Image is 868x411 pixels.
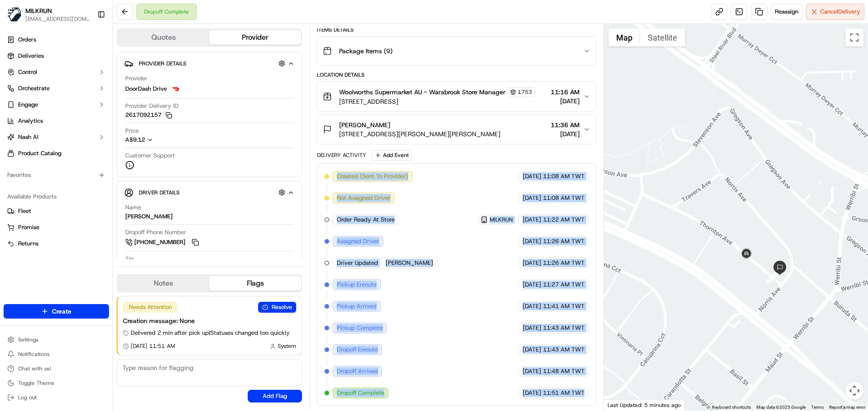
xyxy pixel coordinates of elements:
[4,4,94,25] button: MILKRUNMILKRUN[EMAIL_ADDRESS][DOMAIN_NAME]
[337,194,391,202] span: Not Assigned Driver
[523,237,541,245] span: [DATE]
[4,362,109,375] button: Chat with us!
[125,237,200,247] button: [PHONE_NUMBER]
[317,152,366,159] div: Delivery Activity
[543,281,585,289] span: 11:27 AM TWT
[25,6,52,15] button: MILKRUN
[386,259,433,267] span: [PERSON_NAME]
[337,389,384,397] span: Dropoff Complete
[543,237,585,245] span: 11:26 AM TWT
[523,281,541,289] span: [DATE]
[337,237,379,245] span: Assigned Driver
[337,302,377,310] span: Pickup Arrived
[125,127,139,135] span: Price
[18,117,43,125] span: Analytics
[18,351,50,358] span: Notifications
[845,28,863,46] button: Toggle fullscreen view
[4,97,109,112] button: Engage
[18,223,39,231] span: Promise
[118,276,209,291] button: Notes
[4,146,109,161] a: Product Catalog
[523,389,541,397] span: [DATE]
[317,37,595,65] button: Package Items (9)
[125,203,141,212] span: Name
[25,15,90,23] button: [EMAIL_ADDRESS][DOMAIN_NAME]
[339,97,535,106] span: [STREET_ADDRESS]
[518,88,532,96] span: 1753
[7,240,105,248] a: Returns
[523,346,541,354] span: [DATE]
[4,168,109,182] div: Favorites
[124,56,294,71] button: Provider Details
[339,129,500,139] span: [STREET_ADDRESS][PERSON_NAME][PERSON_NAME]
[771,4,802,20] button: Reassign
[756,405,806,410] span: Map data ©2025 Google
[337,259,378,267] span: Driver Updated
[523,216,541,224] span: [DATE]
[4,236,109,251] button: Returns
[125,85,167,93] span: DoorDash Drive
[18,101,38,109] span: Engage
[543,367,585,375] span: 11:48 AM TWT
[125,255,134,263] span: Tip
[4,114,109,128] a: Analytics
[606,399,636,411] a: Open this area in Google Maps (opens a new window)
[124,185,294,200] button: Driver Details
[139,60,186,67] span: Provider Details
[18,149,61,157] span: Product Catalog
[337,172,408,180] span: Created (Sent To Provider)
[209,30,301,45] button: Provider
[372,150,412,161] button: Add Event
[18,133,38,141] span: Nash AI
[551,120,580,129] span: 11:36 AM
[258,302,296,313] button: Resolve
[523,302,541,310] span: [DATE]
[170,83,181,94] img: doordash_logo_v2.png
[18,84,50,92] span: Orchestrate
[775,8,798,16] span: Reassign
[18,68,37,76] span: Control
[125,136,145,143] span: A$9.12
[4,32,109,47] a: Orders
[139,189,179,196] span: Driver Details
[4,81,109,96] button: Orchestrate
[18,379,54,387] span: Toggle Theme
[337,216,395,224] span: Order Ready At Store
[125,152,175,160] span: Customer Support
[317,115,595,144] button: [PERSON_NAME][STREET_ADDRESS][PERSON_NAME][PERSON_NAME]11:36 AM[DATE]
[125,102,179,110] span: Provider Delivery ID
[820,8,860,16] span: Cancel Delivery
[4,304,109,319] button: Create
[4,65,109,79] button: Control
[523,172,541,180] span: [DATE]
[4,391,109,404] button: Log out
[18,394,37,401] span: Log out
[339,88,505,97] span: Woolworths Supermarket AU - Warabrook Store Manager
[766,272,778,284] div: 8
[337,367,378,375] span: Dropoff Arrived
[523,259,541,267] span: [DATE]
[317,26,596,33] div: Items Details
[18,240,38,248] span: Returns
[4,220,109,235] button: Promise
[125,212,173,221] div: [PERSON_NAME]
[4,377,109,389] button: Toggle Theme
[4,130,109,144] button: Nash AI
[604,399,685,411] div: Last Updated: 5 minutes ago
[523,194,541,202] span: [DATE]
[337,324,383,332] span: Pickup Complete
[7,7,22,22] img: MILKRUN
[543,259,585,267] span: 11:26 AM TWT
[4,49,109,63] a: Deliveries
[123,302,178,313] div: Needs Attention
[490,216,513,223] span: MILKRUN
[18,336,38,343] span: Settings
[845,382,863,400] button: Map camera controls
[134,238,185,246] span: [PHONE_NUMBER]
[7,223,105,231] a: Promise
[609,28,640,46] button: Show street map
[551,129,580,139] span: [DATE]
[118,30,209,45] button: Quotes
[131,329,290,337] span: Delivered 2 min after pick up | Statuses changed too quickly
